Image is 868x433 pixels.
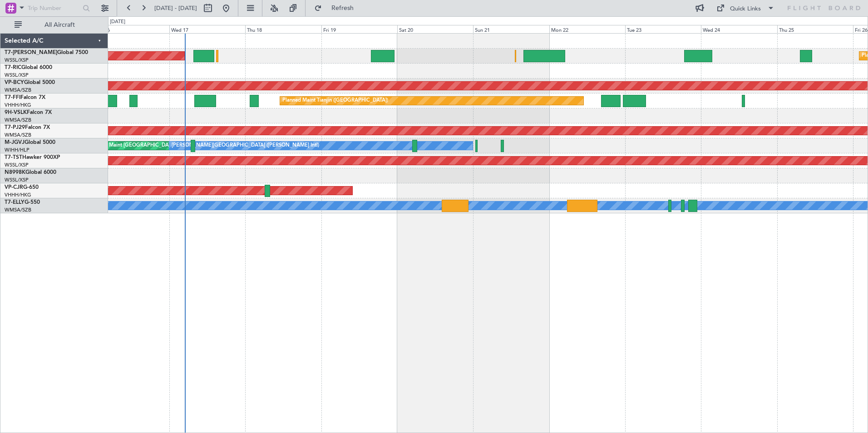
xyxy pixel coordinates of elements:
div: Sat 20 [397,25,473,33]
div: Tue 16 [94,25,169,33]
a: WSSL/XSP [5,162,29,168]
span: T7-FFI [5,95,20,100]
a: T7-TSTHawker 900XP [5,155,60,160]
div: Tue 23 [625,25,701,33]
div: Wed 17 [169,25,245,33]
a: N8998KGlobal 6000 [5,170,56,175]
button: All Aircraft [10,18,99,32]
a: WSSL/XSP [5,177,29,183]
span: VP-CJR [5,185,23,190]
div: Fri 19 [321,25,397,33]
span: T7-PJ29 [5,125,25,130]
span: T7-TST [5,155,22,160]
a: WSSL/XSP [5,57,29,64]
div: Sun 21 [473,25,549,33]
div: AOG Maint [GEOGRAPHIC_DATA] (Halim Intl) [96,139,202,153]
a: WIHH/HLP [5,147,30,153]
a: 9H-VSLKFalcon 7X [5,110,52,115]
a: VP-BCYGlobal 5000 [5,80,55,85]
a: WMSA/SZB [5,117,31,123]
a: WMSA/SZB [5,132,31,138]
span: T7-RIC [5,65,21,70]
a: VHHH/HKG [5,192,31,198]
a: T7-ELLYG-550 [5,200,40,205]
span: T7-[PERSON_NAME] [5,50,57,55]
div: [DATE] [110,18,125,26]
a: WMSA/SZB [5,87,31,93]
a: M-JGVJGlobal 5000 [5,140,55,145]
a: VHHH/HKG [5,102,31,108]
a: WMSA/SZB [5,207,31,213]
a: T7-FFIFalcon 7X [5,95,45,100]
span: 9H-VSLK [5,110,27,115]
button: Refresh [310,1,365,15]
div: Wed 24 [701,25,777,33]
div: Thu 18 [245,25,321,33]
div: Thu 25 [777,25,853,33]
div: Quick Links [730,5,761,14]
div: Mon 22 [549,25,625,33]
button: Quick Links [712,1,779,15]
span: N8998K [5,170,25,175]
a: T7-[PERSON_NAME]Global 7500 [5,50,88,55]
span: Refresh [324,5,362,11]
div: [PERSON_NAME][GEOGRAPHIC_DATA] ([PERSON_NAME] Intl) [172,139,319,153]
span: All Aircraft [24,22,96,28]
span: [DATE] - [DATE] [154,4,197,12]
div: Planned Maint Tianjin ([GEOGRAPHIC_DATA]) [282,94,388,108]
a: VP-CJRG-650 [5,185,39,190]
span: M-JGVJ [5,140,25,145]
a: T7-RICGlobal 6000 [5,65,52,70]
span: T7-ELLY [5,200,25,205]
a: T7-PJ29Falcon 7X [5,125,50,130]
input: Trip Number [28,1,80,15]
a: WSSL/XSP [5,72,29,79]
span: VP-BCY [5,80,24,85]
